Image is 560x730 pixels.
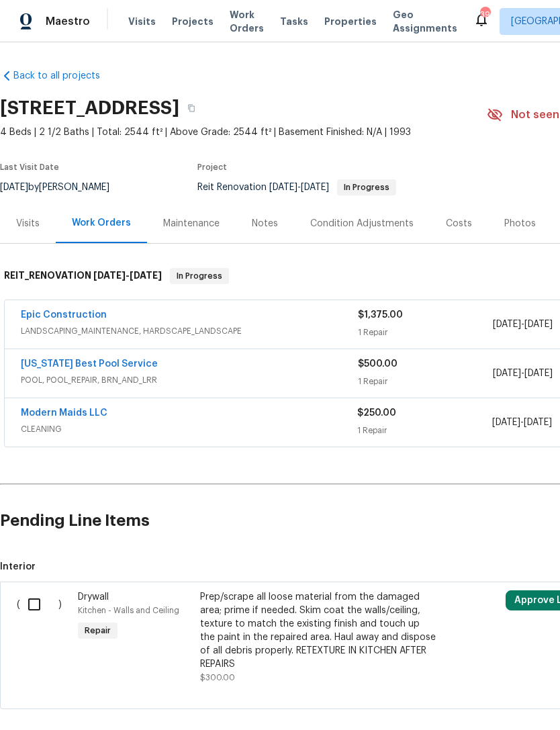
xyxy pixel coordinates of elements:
span: Maestro [46,15,90,28]
div: 1 Repair [357,424,492,437]
span: Visits [128,15,156,28]
div: 1 Repair [358,326,493,339]
span: CLEANING [21,422,357,436]
span: In Progress [171,269,228,283]
div: ( ) [13,586,74,688]
div: Maintenance [163,217,220,230]
a: Modern Maids LLC [21,408,107,418]
div: Notes [252,217,278,230]
span: In Progress [338,183,395,191]
span: $500.00 [358,359,398,369]
button: Copy Address [179,96,203,120]
span: [DATE] [269,183,297,192]
span: [DATE] [492,418,520,427]
div: Photos [504,217,536,230]
span: Repair [79,624,116,637]
span: Project [197,163,227,171]
a: [US_STATE] Best Pool Service [21,359,158,369]
span: Work Orders [230,8,264,35]
div: 39 [480,8,489,21]
span: Geo Assignments [393,8,457,35]
div: Visits [16,217,40,230]
span: - [493,367,553,380]
span: [DATE] [493,369,521,378]
span: $1,375.00 [358,310,403,320]
span: Kitchen - Walls and Ceiling [78,606,179,614]
div: Condition Adjustments [310,217,414,230]
span: $300.00 [200,674,235,682]
span: [DATE] [93,271,126,280]
span: [DATE] [130,271,162,280]
span: Drywall [78,592,109,602]
span: [DATE] [493,320,521,329]
span: $250.00 [357,408,396,418]
div: Work Orders [72,216,131,230]
span: - [492,416,552,429]
span: Projects [172,15,214,28]
a: Epic Construction [21,310,107,320]
span: [DATE] [301,183,329,192]
span: [DATE] [524,418,552,427]
span: POOL, POOL_REPAIR, BRN_AND_LRR [21,373,358,387]
span: LANDSCAPING_MAINTENANCE, HARDSCAPE_LANDSCAPE [21,324,358,338]
span: Properties [324,15,377,28]
span: - [493,318,553,331]
span: Reit Renovation [197,183,396,192]
span: [DATE] [524,320,553,329]
div: 1 Repair [358,375,493,388]
div: Prep/scrape all loose material from the damaged area; prime if needed. Skim coat the walls/ceilin... [200,590,436,671]
h6: REIT_RENOVATION [4,268,162,284]
div: Costs [446,217,472,230]
span: [DATE] [524,369,553,378]
span: - [269,183,329,192]
span: Tasks [280,17,308,26]
span: - [93,271,162,280]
